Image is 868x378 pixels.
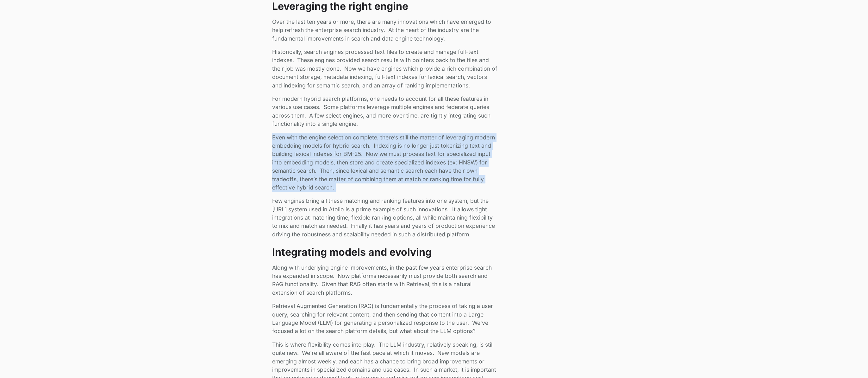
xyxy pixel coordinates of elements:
p: Even with the engine selection complete, there’s still the matter of leveraging modern embedding ... [272,133,498,192]
p: Over the last ten years or more, there are many innovations which have emerged to help refresh th... [272,18,498,43]
p: Few engines bring all these matching and ranking features into one system, but the [URL] system u... [272,197,498,239]
p: Historically, search engines processed text files to create and manage full-text indexes. These e... [272,48,498,90]
p: Along with underlying engine improvements, in the past few years enterprise search has expanded i... [272,264,498,297]
p: For modern hybrid search platforms, one needs to account for all these features in various use ca... [272,95,498,128]
p: Retrieval Augmented Generation (RAG) is fundamentally the process of taking a user query, searchi... [272,302,498,336]
iframe: Chat Widget [836,348,868,378]
strong: Integrating models and evolving [272,246,432,258]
